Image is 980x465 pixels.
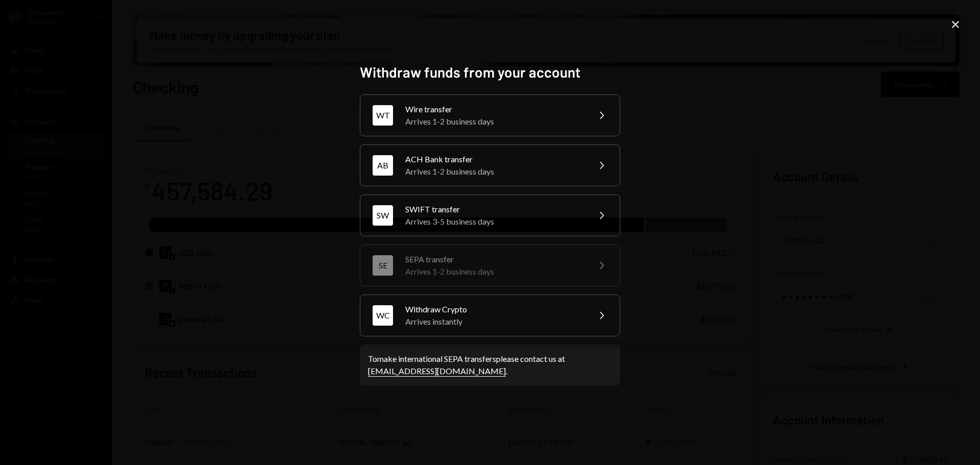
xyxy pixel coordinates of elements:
[405,103,583,115] div: Wire transfer
[360,295,620,336] button: WCWithdraw CryptoArrives instantly
[373,105,393,126] div: WT
[360,94,620,136] button: WTWire transferArrives 1-2 business days
[405,303,583,315] div: Withdraw Crypto
[405,165,583,178] div: Arrives 1-2 business days
[405,203,583,215] div: SWIFT transfer
[405,265,583,278] div: Arrives 1-2 business days
[405,315,583,328] div: Arrives instantly
[360,144,620,186] button: ABACH Bank transferArrives 1-2 business days
[360,194,620,236] button: SWSWIFT transferArrives 3-5 business days
[373,205,393,226] div: SW
[360,62,620,82] h2: Withdraw funds from your account
[405,153,583,165] div: ACH Bank transfer
[368,366,506,377] a: [EMAIL_ADDRESS][DOMAIN_NAME]
[373,155,393,176] div: AB
[360,244,620,286] button: SESEPA transferArrives 1-2 business days
[373,305,393,326] div: WC
[405,215,583,228] div: Arrives 3-5 business days
[368,353,612,377] div: To make international SEPA transfers please contact us at .
[405,253,583,265] div: SEPA transfer
[373,255,393,276] div: SE
[405,115,583,128] div: Arrives 1-2 business days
